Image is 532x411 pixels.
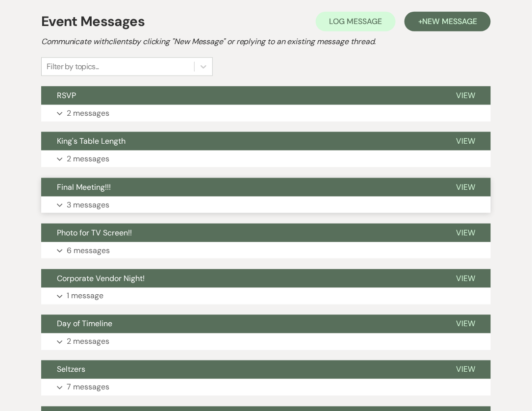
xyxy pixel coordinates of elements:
button: Final Meeting!!! [41,178,440,197]
span: View [456,228,475,238]
button: Log Message [316,12,396,31]
span: View [456,136,475,146]
button: View [440,132,491,151]
p: 2 messages [67,153,109,165]
button: View [440,360,491,379]
button: View [440,269,491,288]
button: View [440,86,491,105]
button: 1 message [41,288,491,305]
p: 6 messages [67,244,110,257]
button: 3 messages [41,197,491,213]
span: View [456,364,475,375]
span: View [456,90,475,101]
span: New Message [423,16,477,26]
h2: Communicate with clients by clicking "New Message" or replying to an existing message thread. [41,36,491,48]
span: View [456,182,475,192]
p: 7 messages [67,381,109,394]
div: Filter by topics... [47,61,99,73]
span: Corporate Vendor Night! [57,273,145,283]
span: Log Message [329,16,382,26]
span: View [456,273,475,283]
p: 2 messages [67,335,109,348]
button: View [440,224,491,242]
p: 3 messages [67,199,109,211]
button: Photo for TV Screen!! [41,224,440,242]
button: Corporate Vendor Night! [41,269,440,288]
button: +New Message [405,12,491,31]
button: View [440,178,491,197]
span: Photo for TV Screen!! [57,228,132,238]
span: RSVP [57,90,76,101]
span: View [456,319,475,329]
span: King's Table Length [57,136,126,146]
span: Final Meeting!!! [57,182,111,192]
button: 7 messages [41,379,491,396]
button: 6 messages [41,242,491,259]
button: 2 messages [41,151,491,167]
button: King's Table Length [41,132,440,151]
button: Day of Timeline [41,315,440,334]
button: 2 messages [41,105,491,122]
p: 2 messages [67,107,109,120]
h1: Event Messages [41,11,145,32]
p: 1 message [67,290,103,303]
button: Seltzers [41,360,440,379]
button: RSVP [41,86,440,105]
span: Day of Timeline [57,319,112,329]
button: 2 messages [41,334,491,350]
button: View [440,315,491,334]
span: Seltzers [57,364,85,375]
